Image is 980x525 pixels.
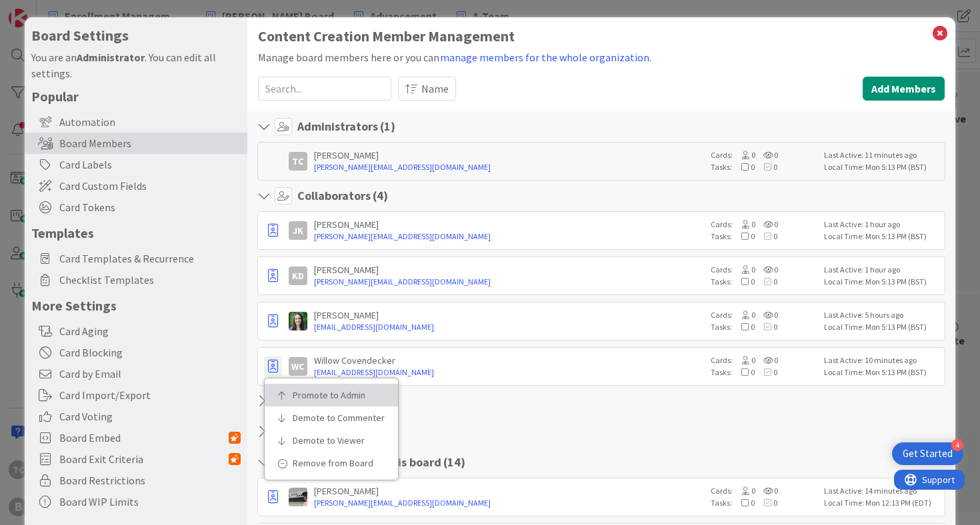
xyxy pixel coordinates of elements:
[711,264,817,276] div: Cards:
[25,384,247,406] div: Card Import/Export
[31,297,241,314] h5: More Settings
[289,266,307,285] div: KD
[755,219,778,229] span: 0
[314,485,705,497] div: [PERSON_NAME]
[314,231,705,243] a: [PERSON_NAME][EMAIL_ADDRESS][DOMAIN_NAME]
[733,310,755,320] span: 0
[314,264,705,276] div: [PERSON_NAME]
[755,367,777,377] span: 0
[732,276,755,286] span: 0
[824,264,941,276] div: Last Active: 1 hour ago
[755,498,777,508] span: 0
[314,276,705,288] a: [PERSON_NAME][EMAIL_ADDRESS][DOMAIN_NAME]
[732,162,755,172] span: 0
[25,491,247,512] div: Board WIP Limits
[755,355,778,365] span: 0
[732,367,755,377] span: 0
[314,497,705,509] a: [PERSON_NAME][EMAIL_ADDRESS][DOMAIN_NAME]
[25,154,247,175] div: Card Labels
[733,355,755,365] span: 0
[380,119,395,134] span: ( 1 )
[59,366,241,382] span: Card by Email
[732,498,755,508] span: 0
[711,366,817,378] div: Tasks:
[755,231,777,241] span: 0
[711,321,817,333] div: Tasks:
[892,442,963,465] div: Open Get Started checklist, remaining modules: 4
[314,354,705,366] div: Willow Covendecker
[824,149,941,161] div: Last Active: 11 minutes ago
[314,366,705,378] a: [EMAIL_ADDRESS][DOMAIN_NAME]
[711,161,817,173] div: Tasks:
[824,497,941,509] div: Local Time: Mon 12:13 PM (EDT)
[289,312,307,330] img: ML
[824,485,941,497] div: Last Active: 14 minutes ago
[28,2,61,18] span: Support
[443,454,465,470] span: ( 14 )
[59,408,241,424] span: Card Voting
[373,188,388,203] span: ( 4 )
[398,77,456,101] button: Name
[824,276,941,288] div: Local Time: Mon 5:13 PM (BST)
[711,354,817,366] div: Cards:
[314,321,705,333] a: [EMAIL_ADDRESS][DOMAIN_NAME]
[289,357,307,376] div: WC
[59,430,229,446] span: Board Embed
[755,162,777,172] span: 0
[258,49,945,66] div: Manage board members here or you can
[824,309,941,321] div: Last Active: 5 hours ago
[421,81,449,97] span: Name
[863,77,945,101] button: Add Members
[903,447,953,460] div: Get Started
[31,49,241,81] div: You are an . You can edit all settings.
[711,219,817,231] div: Cards:
[314,309,705,321] div: [PERSON_NAME]
[297,119,395,134] h4: Administrators
[59,251,241,266] span: Card Templates & Recurrence
[733,150,755,160] span: 0
[732,231,755,241] span: 0
[265,429,398,452] a: Demote to Viewer
[77,51,145,64] b: Administrator
[755,322,777,332] span: 0
[755,150,778,160] span: 0
[59,451,229,467] span: Board Exit Criteria
[314,161,705,173] a: [PERSON_NAME][EMAIL_ADDRESS][DOMAIN_NAME]
[293,413,379,422] p: Demote to Commenter
[314,149,705,161] div: [PERSON_NAME]
[824,366,941,378] div: Local Time: Mon 5:13 PM (BST)
[59,272,241,288] span: Checklist Templates
[824,354,941,366] div: Last Active: 10 minutes ago
[711,497,817,509] div: Tasks:
[824,231,941,243] div: Local Time: Mon 5:13 PM (BST)
[25,133,247,154] div: Board Members
[439,49,652,66] button: manage members for the whole organization.
[755,264,778,274] span: 0
[293,390,379,400] p: Promote to Admin
[951,439,963,451] div: 4
[289,221,307,240] div: JK
[711,231,817,243] div: Tasks:
[25,320,247,342] div: Card Aging
[711,309,817,321] div: Cards:
[289,488,307,506] img: jB
[59,199,241,215] span: Card Tokens
[25,111,247,133] div: Automation
[59,472,241,488] span: Board Restrictions
[314,219,705,231] div: [PERSON_NAME]
[824,219,941,231] div: Last Active: 1 hour ago
[25,342,247,363] div: Card Blocking
[732,322,755,332] span: 0
[258,28,945,45] h1: Content Creation Member Management
[265,452,398,474] a: Remove from Board
[755,486,778,496] span: 0
[824,321,941,333] div: Local Time: Mon 5:13 PM (BST)
[31,88,241,105] h5: Popular
[31,225,241,241] h5: Templates
[711,276,817,288] div: Tasks:
[293,436,379,445] p: Demote to Viewer
[31,27,241,44] h4: Board Settings
[265,384,398,406] a: Promote to Admin
[755,310,778,320] span: 0
[289,152,307,171] div: TC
